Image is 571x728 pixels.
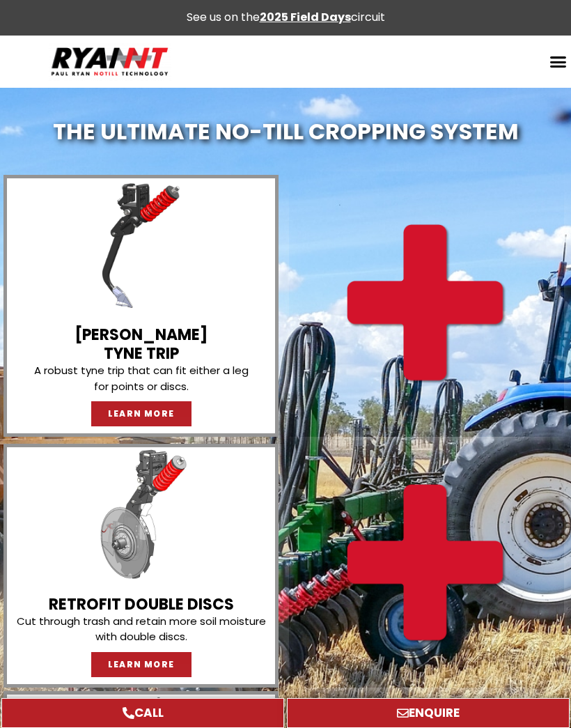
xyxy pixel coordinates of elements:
span: LEARN MORE [108,410,175,418]
p: A robust tyne trip that can fit either a leg for points or discs. [7,363,275,394]
p: Cut through trash and retain more soil moisture with double discs. [7,614,275,645]
img: Ryan NT logo [49,42,171,81]
span: ENQUIRE [409,707,460,719]
div: See us on the circuit [187,10,385,25]
a: Retrofit Double Discs [49,594,234,615]
span: CALL [134,707,164,719]
img: Retrofit tyne and double disc. Seeder bar [74,447,208,582]
a: LEARN MORE [91,652,191,677]
a: 2025 Field Days [260,9,351,25]
a: ENQUIRE [287,698,570,728]
a: [PERSON_NAME]Tyne Trip [75,324,208,364]
span: LEARN MORE [108,660,175,669]
a: LEARN MORE [91,401,191,426]
img: RYAN NT Tyne. Seeder bar [74,178,208,313]
a: CALL [1,698,284,728]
